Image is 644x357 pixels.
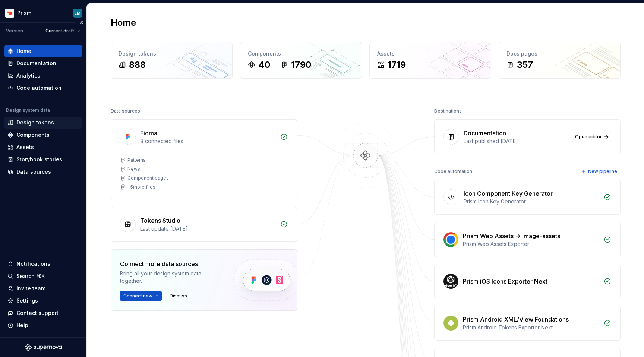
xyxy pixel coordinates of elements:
div: Documentation [16,60,56,67]
div: 40 [258,59,270,71]
a: Settings [4,295,82,307]
div: 888 [129,59,146,71]
a: Analytics [4,70,82,82]
div: 1790 [291,59,311,71]
div: Last published [DATE] [464,138,567,145]
a: Invite team [4,282,82,294]
div: Data sources [16,168,51,176]
a: Components [4,129,82,141]
div: Component pages [127,175,169,181]
img: bd52d190-91a7-4889-9e90-eccda45865b1.png [5,9,14,18]
a: Storybook stories [4,154,82,165]
span: Open editor [575,134,602,140]
a: Figma8 connected filesPatternsNewsComponent pages+5more files [111,119,297,199]
div: Design tokens [119,50,225,57]
div: Destinations [434,106,462,116]
a: Open editor [572,132,611,142]
div: Prism Web Assets -> image-assets [463,231,560,240]
div: Storybook stories [16,156,62,163]
div: Analytics [16,72,40,79]
button: Connect new [120,291,162,301]
button: Notifications [4,258,82,270]
div: Design tokens [16,119,54,126]
a: Components401790 [240,42,362,79]
div: 1719 [388,59,406,71]
a: Tokens StudioLast update [DATE] [111,207,297,242]
div: Components [248,50,354,57]
div: Settings [16,297,38,304]
span: New pipeline [588,168,617,174]
button: Current draft [42,26,83,36]
button: Dismiss [166,291,190,301]
div: Prism iOS Icons Exporter Next [463,277,547,286]
div: Code automation [16,84,61,92]
span: Dismiss [170,293,187,299]
div: Bring all your design system data together. [120,270,221,285]
a: Documentation [4,57,82,69]
div: Connect more data sources [120,259,221,268]
div: Help [16,322,28,329]
div: 357 [517,59,533,71]
div: Home [16,47,31,55]
div: Tokens Studio [140,216,180,225]
button: Collapse sidebar [76,18,86,28]
div: Code automation [434,166,472,177]
div: Data sources [111,106,140,116]
button: Search ⌘K [4,270,82,282]
div: Last update [DATE] [140,225,276,233]
div: Contact support [16,309,59,317]
div: 8 connected files [140,138,276,145]
div: Design system data [6,107,50,113]
div: Patterns [127,157,146,163]
a: Data sources [4,166,82,178]
a: Home [4,45,82,57]
span: Connect new [123,293,152,299]
div: Documentation [464,129,506,138]
button: PrismLM [1,5,85,21]
div: Invite team [16,285,45,292]
a: Docs pages357 [499,42,621,79]
div: Assets [16,143,34,151]
div: Assets [377,50,483,57]
div: Version [6,28,23,34]
div: Prism Web Assets Exporter [463,240,599,248]
button: Help [4,319,82,331]
div: Icon Component Key Generator [464,189,553,198]
div: Prism Android Tokens Exporter Next [463,324,599,331]
svg: Supernova Logo [25,344,62,351]
div: Components [16,131,50,139]
a: Assets1719 [369,42,491,79]
button: New pipeline [579,166,621,177]
div: Search ⌘K [16,272,45,280]
div: Prism Icon Key Generator [464,198,599,205]
div: + 5 more files [127,184,155,190]
div: Notifications [16,260,50,268]
a: Assets [4,141,82,153]
a: Design tokens [4,117,82,129]
div: Docs pages [506,50,613,57]
h2: Home [111,17,136,29]
div: News [127,166,140,172]
div: Prism [17,9,31,17]
span: Current draft [45,28,74,34]
div: Figma [140,129,157,138]
div: LM [75,10,80,16]
a: Design tokens888 [111,42,233,79]
button: Contact support [4,307,82,319]
div: Prism Android XML/View Foundations [463,315,569,324]
a: Code automation [4,82,82,94]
